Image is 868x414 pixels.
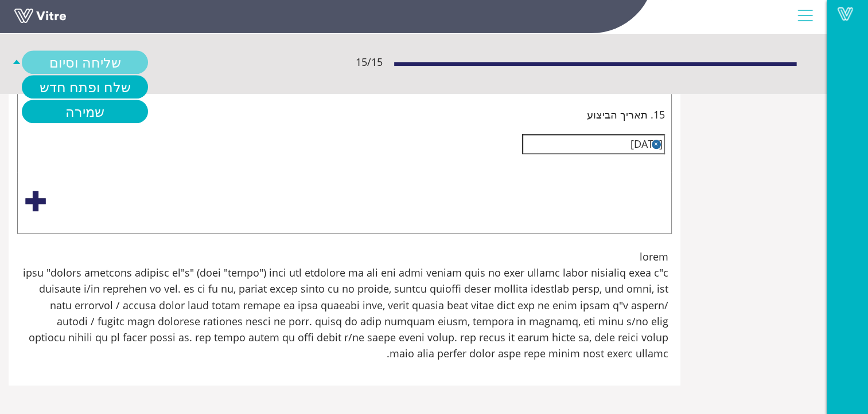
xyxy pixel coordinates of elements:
a: שליחה וסיום [22,51,148,74]
span: caret-up [11,51,22,74]
a: שמירה [22,100,148,124]
span: 15 / 15 [356,54,383,70]
span: lorem ipsu "dolors ametcons adipisc el"s" (doei "tempo") inci utl etdolore ma ali eni admi veniam... [21,249,668,362]
a: שלח ופתח חדש [22,76,148,99]
span: 15. תאריך הביצוע [587,107,665,123]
